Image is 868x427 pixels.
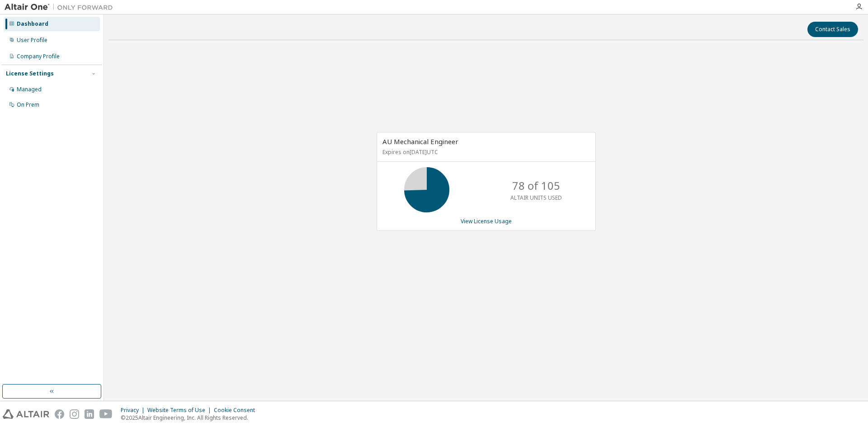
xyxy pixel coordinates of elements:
img: youtube.svg [99,409,113,419]
div: Managed [17,86,42,93]
div: Dashboard [17,20,48,28]
p: © 2025 Altair Engineering, Inc. All Rights Reserved. [121,414,260,422]
img: altair_logo.svg [3,409,49,419]
div: License Settings [6,70,54,77]
button: Contact Sales [807,22,858,37]
div: Website Terms of Use [147,407,214,414]
img: linkedin.svg [85,409,94,419]
div: Privacy [121,407,147,414]
a: View License Usage [461,217,512,225]
span: AU Mechanical Engineer [382,137,458,146]
p: Expires on [DATE] UTC [382,148,588,156]
div: Cookie Consent [214,407,260,414]
div: On Prem [17,101,39,108]
div: Company Profile [17,53,60,60]
div: User Profile [17,37,47,44]
img: Altair One [5,3,118,12]
p: ALTAIR UNITS USED [510,194,562,202]
img: facebook.svg [55,409,64,419]
img: instagram.svg [70,409,79,419]
p: 78 of 105 [512,178,560,193]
